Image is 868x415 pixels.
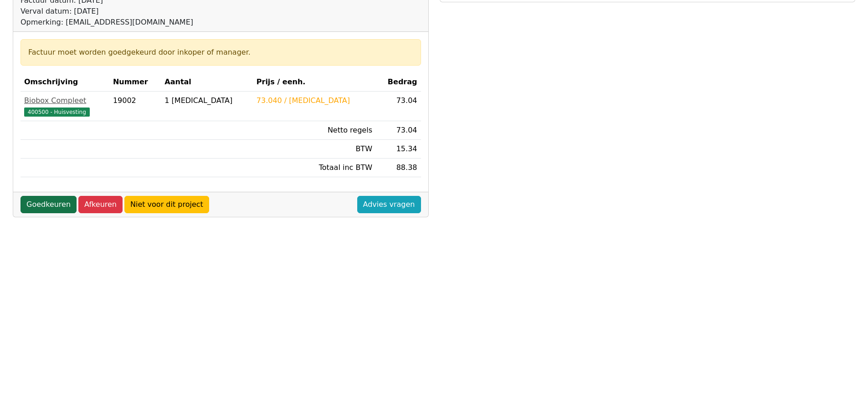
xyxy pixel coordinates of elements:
[253,159,376,177] td: Totaal inc BTW
[21,6,221,17] div: Verval datum: [DATE]
[376,159,421,177] td: 88.38
[21,73,109,92] th: Omschrijving
[21,196,77,213] a: Goedkeuren
[357,196,421,213] a: Advies vragen
[124,196,209,213] a: Niet voor dit project
[109,92,161,121] td: 19002
[161,73,252,92] th: Aantal
[164,95,249,106] div: 1 [MEDICAL_DATA]
[376,73,421,92] th: Bedrag
[24,95,106,117] a: Biobox Compleet400500 - Huisvesting
[78,196,123,213] a: Afkeuren
[253,73,376,92] th: Prijs / eenh.
[109,73,161,92] th: Nummer
[253,121,376,140] td: Netto regels
[24,108,90,117] span: 400500 - Huisvesting
[21,17,221,28] div: Opmerking: [EMAIL_ADDRESS][DOMAIN_NAME]
[28,47,413,58] div: Factuur moet worden goedgekeurd door inkoper of manager.
[376,121,421,140] td: 73.04
[24,95,106,106] div: Biobox Compleet
[253,140,376,159] td: BTW
[376,92,421,121] td: 73.04
[257,95,372,106] div: 73.040 / [MEDICAL_DATA]
[376,140,421,159] td: 15.34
